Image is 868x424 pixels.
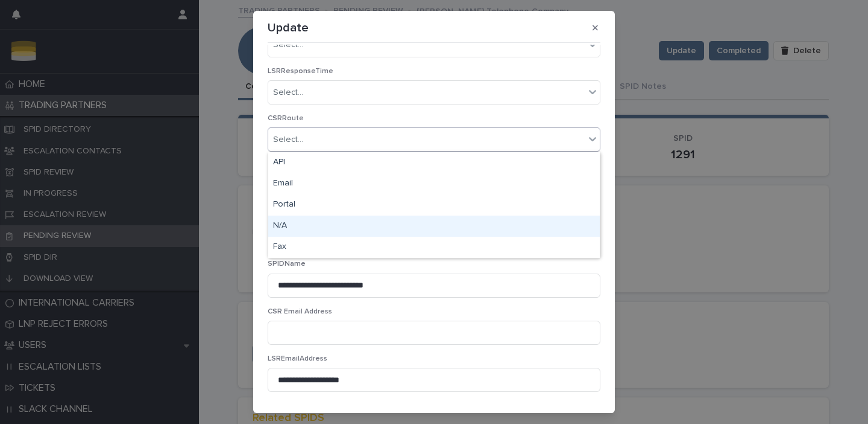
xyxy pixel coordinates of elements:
[273,39,303,51] div: Select...
[268,115,304,122] span: CSRRoute
[273,133,303,146] div: Select...
[268,68,333,75] span: LSRResponseTime
[268,173,600,194] div: Email
[268,152,600,173] div: API
[268,237,600,258] div: Fax
[268,260,306,268] span: SPIDName
[268,216,600,237] div: N/A
[268,21,309,35] p: Update
[268,355,327,362] span: LSREmailAddress
[268,194,600,216] div: Portal
[268,308,332,315] span: CSR Email Address
[273,86,303,99] div: Select...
